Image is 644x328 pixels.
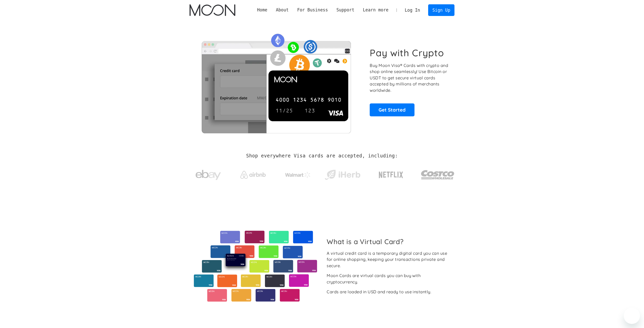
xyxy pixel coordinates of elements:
[276,7,289,13] div: About
[370,47,444,59] h1: Pay with Crypto
[234,166,272,181] a: Airbnb
[378,169,404,181] img: Netflix
[421,160,455,187] a: Costco
[327,238,450,246] h2: What is a Virtual Card?
[368,163,414,184] a: Netflix
[359,7,393,13] div: Learn more
[293,7,332,13] div: For Business
[272,7,293,13] div: About
[324,168,361,181] img: iHerb
[624,308,640,324] iframe: Button to launch messaging window
[327,272,450,285] div: Moon Cards are virtual cards you can buy with cryptocurrency.
[421,165,455,184] img: Costco
[253,7,272,13] a: Home
[196,167,221,183] img: ebay
[370,103,414,116] a: Get Started
[428,4,454,16] a: Sign Up
[332,7,359,13] div: Support
[190,30,363,133] img: Moon Cards let you spend your crypto anywhere Visa is accepted.
[324,163,361,184] a: iHerb
[327,289,431,295] div: Cards are loaded in USD and ready to use instantly.
[297,7,328,13] div: For Business
[370,62,449,94] p: Buy Moon Visa® Cards with crypto and shop online seamlessly! Use Bitcoin or USDT to get secure vi...
[246,153,398,159] h2: Shop everywhere Visa cards are accepted, including:
[190,4,235,16] img: Moon Logo
[190,162,227,186] a: ebay
[336,7,354,13] div: Support
[327,250,450,269] div: A virtual credit card is a temporary digital card you can use for online shopping, keeping your t...
[279,167,317,180] a: Walmart
[190,4,235,16] a: home
[401,5,424,16] a: Log In
[363,7,388,13] div: Learn more
[240,171,266,179] img: Airbnb
[193,231,318,302] img: Virtual cards from Moon
[285,172,310,178] img: Walmart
